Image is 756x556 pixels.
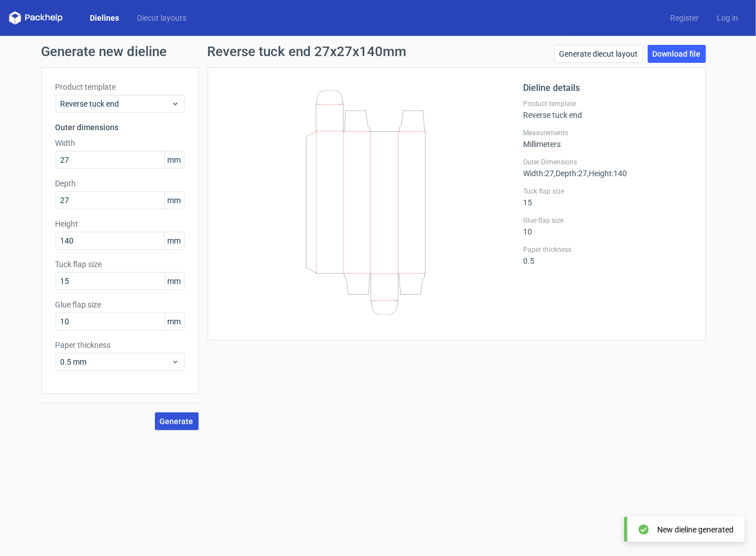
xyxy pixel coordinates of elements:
[588,169,627,178] span: , Height : 140
[56,122,185,133] h3: Outer dimensions
[164,151,184,168] span: mm
[56,81,185,93] label: Product template
[648,45,706,63] a: Download file
[56,259,185,270] label: Tuck flap size
[42,45,715,58] h1: Generate new dieline
[208,45,407,58] h1: Reverse tuck end 27x27x140mm
[160,417,194,425] span: Generate
[128,12,195,24] a: Diecut layouts
[524,99,692,120] div: Reverse tuck end
[657,524,734,535] div: New dieline generated
[61,98,171,109] span: Reverse tuck end
[524,128,692,149] div: Millimeters
[81,12,128,24] a: Dielines
[56,137,185,149] label: Width
[524,245,692,265] div: 0.5
[56,178,185,189] label: Depth
[524,99,692,108] label: Product template
[524,81,692,95] h2: Dieline details
[524,245,692,254] label: Paper thickness
[164,232,184,249] span: mm
[56,218,185,229] label: Height
[661,12,708,24] a: Register
[164,273,184,290] span: mm
[524,169,555,178] span: Width : 27
[56,299,185,310] label: Glue flap size
[524,187,692,196] label: Tuck flap size
[61,356,171,367] span: 0.5 mm
[555,169,588,178] span: , Depth : 27
[524,216,692,236] div: 10
[155,412,199,430] button: Generate
[56,339,185,351] label: Paper thickness
[524,216,692,225] label: Glue flap size
[524,187,692,207] div: 15
[708,12,747,24] a: Log in
[524,128,692,137] label: Measurements
[164,192,184,209] span: mm
[555,45,643,63] a: Generate diecut layout
[164,313,184,330] span: mm
[524,158,692,167] label: Outer Dimensions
